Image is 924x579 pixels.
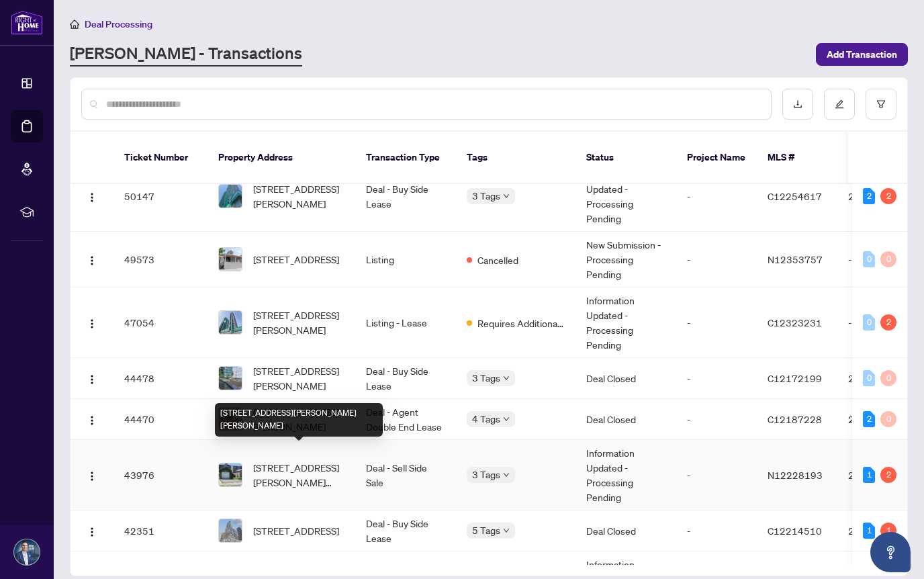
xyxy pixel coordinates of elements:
td: Information Updated - Processing Pending [575,440,676,510]
button: Logo [81,464,103,486]
img: Logo [87,192,97,203]
button: Logo [81,367,103,389]
div: 0 [863,370,875,386]
button: edit [824,89,855,120]
th: Tags [456,132,575,184]
th: Project Name [676,132,757,184]
button: download [782,89,813,120]
span: [STREET_ADDRESS][PERSON_NAME] [253,308,344,337]
td: 44478 [113,358,207,399]
td: 49573 [113,232,207,287]
th: Status [575,132,676,184]
td: Deal Closed [575,510,676,551]
td: Deal - Sell Side Sale [355,440,456,510]
td: - [676,358,757,399]
td: - [676,287,757,358]
img: Logo [87,318,97,329]
span: N12228193 [768,469,823,481]
button: Open asap [870,532,911,572]
span: [STREET_ADDRESS] [253,252,339,267]
th: Ticket Number [113,132,207,184]
td: New Submission - Processing Pending [575,232,676,287]
div: 0 [863,251,875,267]
td: 42351 [113,510,207,551]
td: 44470 [113,399,207,440]
span: Requires Additional Docs [477,316,565,330]
span: edit [835,99,844,109]
span: N12353757 [768,253,823,265]
td: Deal Closed [575,358,676,399]
span: C12214510 [768,525,822,537]
td: Information Updated - Processing Pending [575,287,676,358]
button: Add Transaction [816,43,908,66]
td: 50147 [113,161,207,232]
td: - [676,510,757,551]
span: Cancelled [477,253,518,267]
td: Information Updated - Processing Pending [575,161,676,232]
span: [STREET_ADDRESS] [253,523,339,538]
img: Logo [87,374,97,385]
img: Logo [87,527,97,537]
div: 2 [880,314,896,330]
img: thumbnail-img [219,185,242,208]
span: C12323231 [768,316,822,328]
div: 1 [863,523,875,539]
span: 4 Tags [472,411,500,427]
img: thumbnail-img [219,519,242,542]
span: 3 Tags [472,188,500,204]
button: Logo [81,312,103,333]
span: down [503,416,510,422]
img: Logo [87,255,97,266]
td: - [676,399,757,440]
div: 0 [880,251,896,267]
span: home [70,19,79,29]
img: thumbnail-img [219,367,242,390]
td: 43976 [113,440,207,510]
td: Deal - Agent Double End Lease [355,399,456,440]
td: Deal - Buy Side Lease [355,161,456,232]
th: Property Address [207,132,355,184]
div: 0 [880,411,896,427]
td: Listing [355,232,456,287]
div: 1 [863,467,875,483]
a: [PERSON_NAME] - Transactions [70,42,302,66]
span: 5 Tags [472,523,500,538]
div: 2 [880,467,896,483]
span: [STREET_ADDRESS][PERSON_NAME][PERSON_NAME] [253,460,344,490]
th: Transaction Type [355,132,456,184]
img: Logo [87,471,97,482]
button: Logo [81,185,103,207]
div: 1 [880,523,896,539]
span: down [503,472,510,478]
span: 3 Tags [472,467,500,482]
td: - [676,161,757,232]
span: C12187228 [768,413,822,425]
span: down [503,375,510,382]
span: Add Transaction [827,44,897,65]
span: C12172199 [768,372,822,384]
td: Listing - Lease [355,287,456,358]
img: logo [11,10,43,35]
td: - [676,232,757,287]
button: filter [866,89,896,120]
img: Logo [87,415,97,426]
span: download [793,99,802,109]
span: Deal Processing [85,18,152,30]
img: thumbnail-img [219,463,242,486]
img: thumbnail-img [219,311,242,334]
span: [STREET_ADDRESS][PERSON_NAME] [253,181,344,211]
td: - [676,440,757,510]
span: down [503,193,510,199]
td: Deal - Buy Side Lease [355,358,456,399]
div: 2 [863,411,875,427]
img: thumbnail-img [219,248,242,271]
div: 2 [880,188,896,204]
span: 3 Tags [472,370,500,386]
button: Logo [81,249,103,270]
div: 0 [863,314,875,330]
span: C12254617 [768,190,822,202]
td: 47054 [113,287,207,358]
span: filter [876,99,886,109]
img: Profile Icon [14,539,40,565]
div: 0 [880,370,896,386]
